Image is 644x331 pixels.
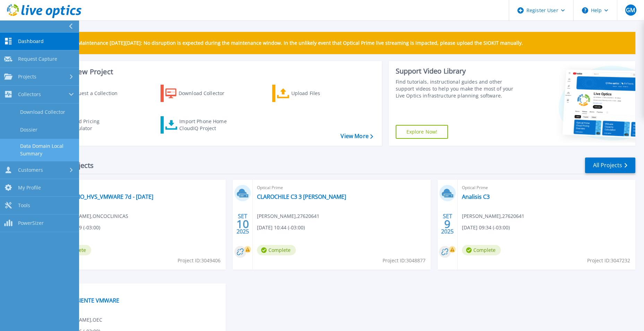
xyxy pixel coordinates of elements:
[69,86,124,100] div: Request a Collection
[18,38,44,44] span: Dashboard
[18,220,44,226] span: PowerSizer
[18,74,36,80] span: Projects
[396,125,448,139] a: Explore Now!
[178,257,221,264] span: Project ID: 3049406
[257,224,305,231] span: [DATE] 10:44 (-03:00)
[52,184,222,192] span: Optical Prime
[18,185,41,191] span: My Profile
[272,85,350,102] a: Upload Files
[49,116,127,134] a: Cloud Pricing Calculator
[462,212,524,220] span: [PERSON_NAME] , 27620641
[18,56,57,62] span: Request Capture
[585,158,635,173] a: All Projects
[291,86,347,100] div: Upload Files
[52,212,128,220] span: [PERSON_NAME] , ONCOCLINICAS
[257,184,426,192] span: Optical Prime
[161,85,238,102] a: Download Collector
[341,133,373,139] a: View More
[49,68,373,76] h3: Start a New Project
[383,257,426,264] span: Project ID: 3048877
[444,221,450,227] span: 9
[587,257,630,264] span: Project ID: 3047232
[396,78,521,99] div: Find tutorials, instructional guides and other support videos to help you make the most of your L...
[396,67,521,76] div: Support Video Library
[179,86,234,100] div: Download Collector
[257,212,319,220] span: [PERSON_NAME] , 27620641
[257,193,346,200] a: CLAROCHILE C3 3 [PERSON_NAME]
[462,245,501,255] span: Complete
[462,224,510,231] span: [DATE] 09:34 (-03:00)
[236,211,249,237] div: SET 2025
[52,193,153,200] a: INVENTARIO_HVS_VMWARE 7d - [DATE]
[462,193,490,200] a: Analisis C3
[52,297,119,304] a: OEC - AMBIENTE VMWARE
[626,7,635,13] span: GM
[49,85,127,102] a: Request a Collection
[68,118,123,132] div: Cloud Pricing Calculator
[52,288,222,295] span: Optical Prime
[179,118,233,132] div: Import Phone Home CloudIQ Project
[462,184,631,192] span: Optical Prime
[18,91,41,97] span: Collectors
[18,202,30,209] span: Tools
[18,167,43,173] span: Customers
[257,245,296,255] span: Complete
[441,211,454,237] div: SET 2025
[52,40,523,46] p: Scheduled Maintenance [DATE][DATE]: No disruption is expected during the maintenance window. In t...
[237,221,249,227] span: 10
